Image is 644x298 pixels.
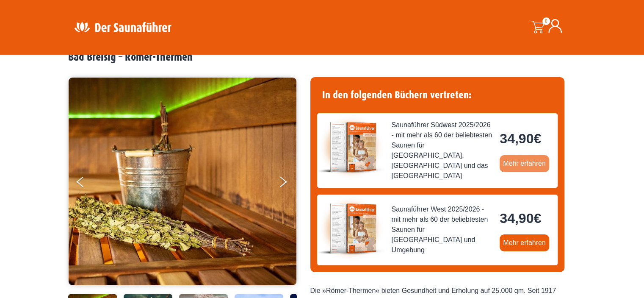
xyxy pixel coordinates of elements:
span: Saunaführer West 2025/2026 - mit mehr als 60 der beliebtesten Saunen für [GEOGRAPHIC_DATA] und Um... [392,204,493,255]
span: € [533,211,541,226]
h2: Bad Breisig – Römer-Thermen [68,51,576,64]
button: Next [278,173,299,194]
h4: In den folgenden Büchern vertreten: [317,84,558,106]
bdi: 34,90 [500,131,541,146]
bdi: 34,90 [500,211,541,226]
span: 0 [542,17,550,25]
span: € [533,131,541,146]
span: Saunaführer Südwest 2025/2026 - mit mehr als 60 der beliebtesten Saunen für [GEOGRAPHIC_DATA], [G... [392,120,493,181]
a: Mehr erfahren [500,234,549,251]
a: Mehr erfahren [500,155,549,172]
img: der-saunafuehrer-2025-west.jpg [317,195,385,262]
img: der-saunafuehrer-2025-suedwest.jpg [317,113,385,181]
button: Previous [77,173,98,194]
